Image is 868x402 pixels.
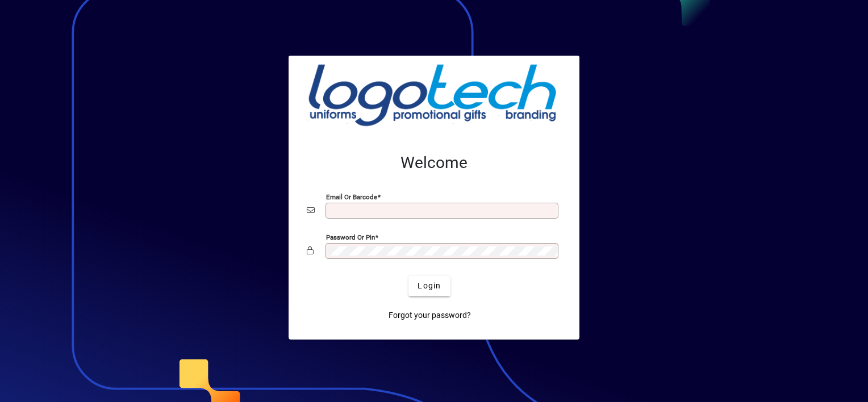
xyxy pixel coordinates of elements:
[326,233,375,241] mat-label: Password or Pin
[418,280,441,292] span: Login
[408,276,450,296] button: Login
[307,153,561,173] h2: Welcome
[326,192,377,200] mat-label: Email or Barcode
[389,309,471,321] span: Forgot your password?
[384,305,475,326] a: Forgot your password?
